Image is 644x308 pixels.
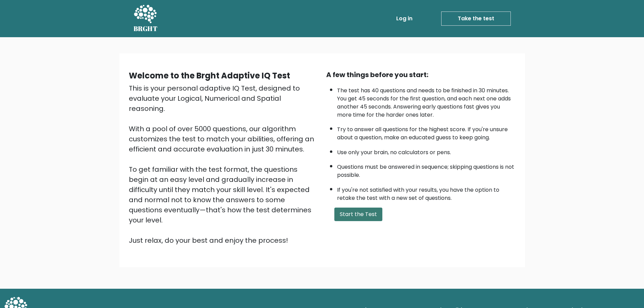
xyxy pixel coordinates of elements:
[326,70,516,80] div: A few things before you start:
[337,122,516,142] li: Try to answer all questions for the highest score. If you're unsure about a question, make an edu...
[134,25,158,33] h5: BRGHT
[337,183,516,202] li: If you're not satisfied with your results, you have the option to retake the test with a new set ...
[337,160,516,179] li: Questions must be answered in sequence; skipping questions is not possible.
[134,3,158,34] a: BRGHT
[129,70,290,81] b: Welcome to the Brght Adaptive IQ Test
[337,83,516,119] li: The test has 40 questions and needs to be finished in 30 minutes. You get 45 seconds for the firs...
[441,11,511,26] a: Take the test
[393,12,415,25] a: Log in
[334,208,382,221] button: Start the Test
[337,145,516,157] li: Use only your brain, no calculators or pens.
[129,83,318,245] div: This is your personal adaptive IQ Test, designed to evaluate your Logical, Numerical and Spatial ...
